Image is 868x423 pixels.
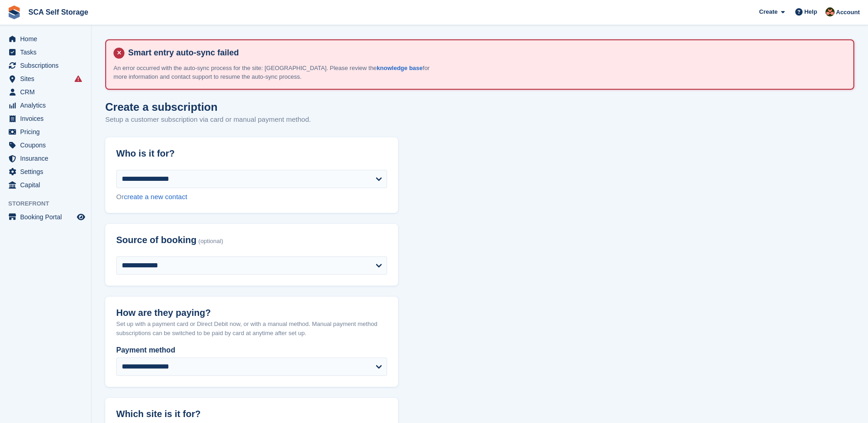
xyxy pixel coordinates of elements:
span: Settings [20,165,75,178]
span: Analytics [20,99,75,112]
span: Coupons [20,139,75,152]
span: Account [836,8,860,17]
p: An error occurred with the auto-sync process for the site: [GEOGRAPHIC_DATA]. Please review the f... [113,64,434,81]
a: menu [5,86,86,98]
a: menu [5,125,86,138]
img: Sarah Race [825,7,835,16]
span: CRM [20,86,75,98]
label: Payment method [116,345,387,356]
span: Sites [20,72,75,85]
a: menu [5,165,86,178]
a: Preview store [75,211,86,222]
h2: Which site is it for? [116,409,387,419]
i: Smart entry sync failures have occurred [75,75,82,82]
span: Tasks [20,46,75,59]
span: Insurance [20,152,75,165]
a: menu [5,211,86,223]
h2: Who is it for? [116,148,387,159]
a: menu [5,59,86,72]
p: Setup a customer subscription via card or manual payment method. [105,114,311,125]
img: stora-icon-8386f47178a22dfd0bd8f6a31ec36ba5ce8667c1dd55bd0f319d3a0aa187defe.svg [7,5,21,19]
a: menu [5,33,86,45]
a: menu [5,139,86,152]
a: menu [5,152,86,165]
span: Subscriptions [20,59,75,72]
a: SCA Self Storage [25,5,92,20]
span: Storefront [8,199,91,208]
span: Home [20,33,75,45]
h4: Smart entry auto-sync failed [124,48,846,58]
a: knowledge base [377,65,422,71]
span: (optional) [199,238,223,245]
div: Or [116,192,387,202]
a: create a new contact [124,193,187,201]
span: Pricing [20,125,75,138]
a: menu [5,72,86,85]
a: menu [5,99,86,112]
span: Help [804,7,817,16]
span: Source of booking [116,235,197,245]
span: Booking Portal [20,211,75,223]
a: menu [5,179,86,191]
h1: Create a subscription [105,101,217,113]
h2: How are they paying? [116,308,387,318]
span: Create [759,7,777,16]
span: Capital [20,179,75,191]
span: Invoices [20,112,75,125]
p: Set up with a payment card or Direct Debit now, or with a manual method. Manual payment method su... [116,320,387,337]
a: menu [5,46,86,59]
a: menu [5,112,86,125]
